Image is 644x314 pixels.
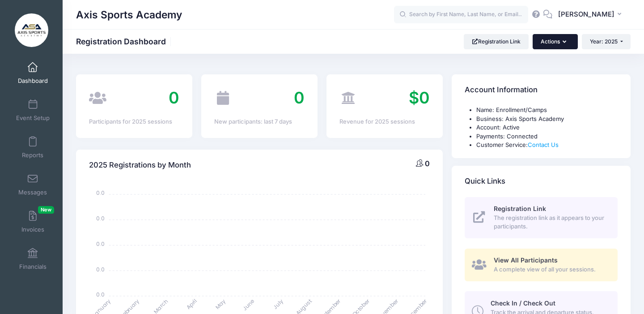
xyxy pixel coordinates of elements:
[465,197,618,238] a: Registration Link The registration link as it appears to your participants.
[339,117,430,126] div: Revenue for 2025 sessions
[22,151,43,159] span: Reports
[96,189,105,197] tspan: 0.0
[18,189,47,196] span: Messages
[12,132,54,163] a: Reports
[533,34,577,49] button: Actions
[214,297,227,310] tspan: May
[476,123,618,132] li: Account: Active
[96,240,105,247] tspan: 0.0
[491,299,555,307] span: Check In / Check Out
[465,249,618,281] a: View All Participants A complete view of all your sessions.
[271,297,285,310] tspan: July
[241,297,256,312] tspan: June
[18,77,48,85] span: Dashboard
[12,206,54,237] a: InvoicesNew
[464,34,529,49] a: Registration Link
[185,297,198,310] tspan: April
[558,9,614,19] span: [PERSON_NAME]
[89,117,179,126] div: Participants for 2025 sessions
[76,37,174,46] h1: Registration Dashboard
[89,152,191,178] h4: 2025 Registrations by Month
[552,4,631,25] button: [PERSON_NAME]
[214,117,305,126] div: New participants: last 7 days
[425,159,430,168] span: 0
[12,243,54,275] a: Financials
[528,141,559,148] a: Contact Us
[96,215,105,222] tspan: 0.0
[38,206,54,214] span: New
[96,265,105,273] tspan: 0.0
[476,132,618,141] li: Payments: Connected
[494,205,546,212] span: Registration Link
[16,114,50,122] span: Event Setup
[294,88,305,108] span: 0
[12,57,54,89] a: Dashboard
[590,38,618,45] span: Year: 2025
[12,95,54,126] a: Event Setup
[96,291,105,298] tspan: 0.0
[582,34,631,49] button: Year: 2025
[494,265,607,274] span: A complete view of all your sessions.
[476,141,618,150] li: Customer Service:
[409,88,430,108] span: $0
[394,6,528,24] input: Search by First Name, Last Name, or Email...
[494,214,607,231] span: The registration link as it appears to your participants.
[21,226,44,233] span: Invoices
[465,77,538,103] h4: Account Information
[76,4,182,25] h1: Axis Sports Academy
[494,256,558,264] span: View All Participants
[465,168,505,194] h4: Quick Links
[12,169,54,200] a: Messages
[476,106,618,115] li: Name: Enrollment/Camps
[19,263,47,271] span: Financials
[15,13,48,47] img: Axis Sports Academy
[476,115,618,124] li: Business: Axis Sports Academy
[169,88,179,108] span: 0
